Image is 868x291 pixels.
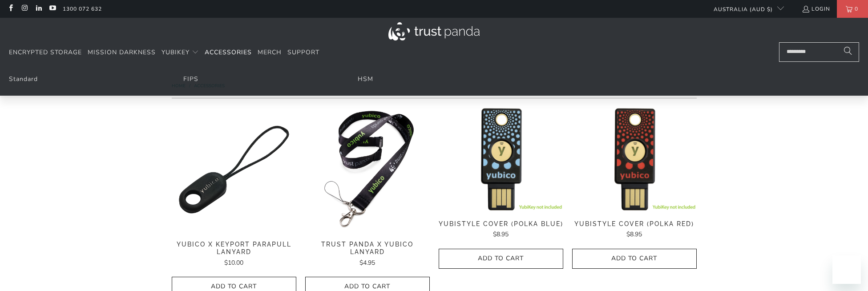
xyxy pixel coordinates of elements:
[172,241,296,268] a: Yubico x Keyport Parapull Lanyard $10.00
[493,230,509,238] span: $8.95
[183,75,198,83] a: FIPS
[439,249,563,269] button: Add to Cart
[20,5,28,12] a: Trust Panda Australia on Instagram
[572,220,697,228] span: YubiStyle Cover (Polka Red)
[172,107,296,232] a: Yubico x Keyport Parapull Lanyard - Trust Panda Yubico x Keyport Parapull Lanyard - Trust Panda
[315,283,420,291] span: Add to Cart
[258,48,282,57] span: Merch
[48,5,56,12] a: Trust Panda Australia on YouTube
[439,107,563,211] img: YubiStyle Cover (Polka Blue) - Trust Panda
[358,75,373,83] a: HSM
[305,241,430,256] span: Trust Panda x Yubico Lanyard
[161,48,190,57] span: YubiKey
[287,48,319,57] span: Support
[439,220,563,228] span: YubiStyle Cover (Polka Blue)
[9,75,38,83] a: Standard
[35,5,42,12] a: Trust Panda Australia on LinkedIn
[448,255,554,263] span: Add to Cart
[258,42,282,63] a: Merch
[388,22,480,40] img: Trust Panda Australia
[572,220,697,240] a: YubiStyle Cover (Polka Red) $8.95
[9,42,82,63] a: Encrypted Storage
[181,283,287,291] span: Add to Cart
[63,4,102,14] a: 1300 072 632
[172,107,296,232] img: Yubico x Keyport Parapull Lanyard - Trust Panda
[88,48,156,57] span: Mission Darkness
[161,42,199,63] summary: YubiKey
[305,107,430,232] img: Trust Panda Yubico Lanyard - Trust Panda
[439,220,563,240] a: YubiStyle Cover (Polka Blue) $8.95
[305,241,430,268] a: Trust Panda x Yubico Lanyard $4.95
[88,42,156,63] a: Mission Darkness
[287,42,319,63] a: Support
[837,42,859,62] button: Search
[572,107,697,211] img: YubiStyle Cover (Polka Red) - Trust Panda
[172,241,296,256] span: Yubico x Keyport Parapull Lanyard
[9,42,319,63] nav: Translation missing: en.navigation.header.main_nav
[802,4,830,14] a: Login
[572,249,697,269] button: Add to Cart
[581,255,687,263] span: Add to Cart
[832,255,861,284] iframe: Button to launch messaging window
[224,259,243,267] span: $10.00
[7,5,14,12] a: Trust Panda Australia on Facebook
[626,230,642,238] span: $8.95
[205,48,252,57] span: Accessories
[9,48,82,57] span: Encrypted Storage
[205,42,252,63] a: Accessories
[359,259,375,267] span: $4.95
[779,42,859,62] input: Search...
